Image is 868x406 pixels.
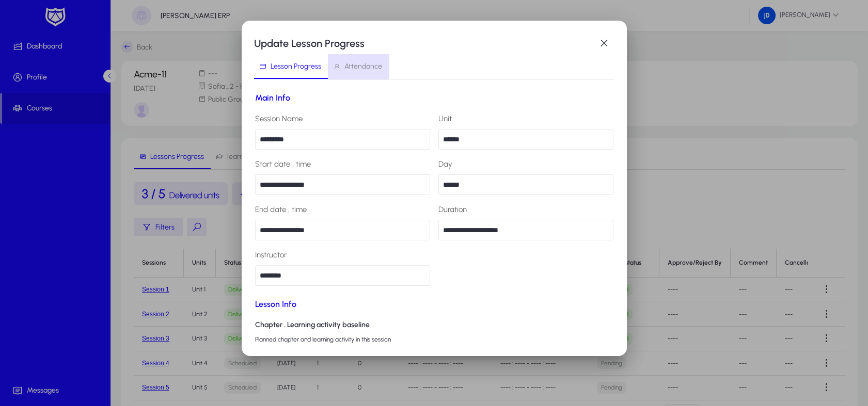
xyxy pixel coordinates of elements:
[438,112,613,125] label: Unit
[438,158,613,170] label: Day
[254,35,594,52] h1: Update Lesson Progress
[344,63,382,70] span: Attendance
[255,319,613,331] h4: Chapter . Learning activity baseline
[255,112,430,125] label: Session Name
[438,203,613,216] label: Duration
[255,158,430,170] label: Start date , time
[271,63,321,70] span: Lesson Progress
[255,249,430,261] label: Instructor
[255,298,613,311] h3: Lesson Info
[255,203,430,216] label: End date , time
[255,92,613,104] h3: Main Info
[255,333,613,346] p: Planned chapter and learning activity in this session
